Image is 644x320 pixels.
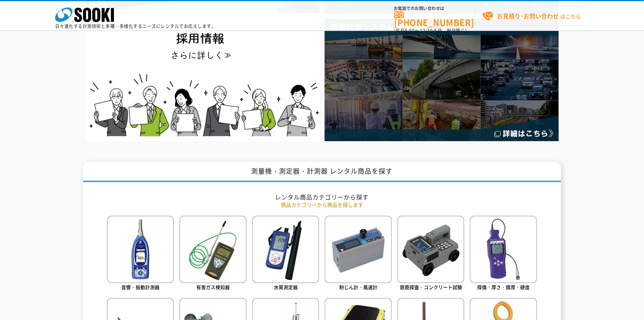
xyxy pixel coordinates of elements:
span: (平日 ～ 土日、祝日除く) [394,27,467,34]
img: SOOKI recruit [86,19,320,141]
a: 探傷・厚さ・膜厚・硬度 [470,216,537,292]
h2: レンタル商品カテゴリーから探す [107,193,537,201]
span: 水質測定器 [274,284,298,291]
span: お電話でのお問い合わせは [394,6,475,11]
h1: 測量機・測定器・計測器 レンタル商品を探す [83,162,561,182]
span: 探傷・厚さ・膜厚・硬度 [477,284,530,291]
img: 音響・振動計測器 [107,216,174,283]
a: お見積り･お問い合わせはこちら [475,6,589,26]
img: 粉じん計・風速計 [325,216,391,283]
a: 有害ガス検知器 [179,216,246,292]
a: 音響・振動計測器 [107,216,174,292]
img: 水質測定器 [252,216,319,283]
a: [PHONE_NUMBER] [394,11,475,27]
img: 鉄筋探査・コンクリート試験 [397,216,464,283]
img: 探傷・厚さ・膜厚・硬度 [470,216,537,283]
a: 水質測定器 [252,216,319,292]
span: 音響・振動計測器 [121,284,160,291]
span: はこちら [482,11,581,22]
a: 粉じん計・風速計 [325,216,391,292]
span: 17:30 [420,27,433,34]
span: 鉄筋探査・コンクリート試験 [400,284,462,291]
p: 商品カテゴリーから商品を探します [107,201,537,209]
a: 鉄筋探査・コンクリート試験 [397,216,464,292]
strong: お見積り･お問い合わせ [497,11,559,20]
span: 8:50 [405,27,415,34]
span: 粉じん計・風速計 [339,284,378,291]
img: 自動計測システム専用ページ [325,19,559,141]
span: 有害ガス検知器 [196,284,230,291]
img: 有害ガス検知器 [179,216,246,283]
p: 日々進化する計測技術と多種・多様化するニーズにレンタルでお応えします。 [55,24,216,28]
